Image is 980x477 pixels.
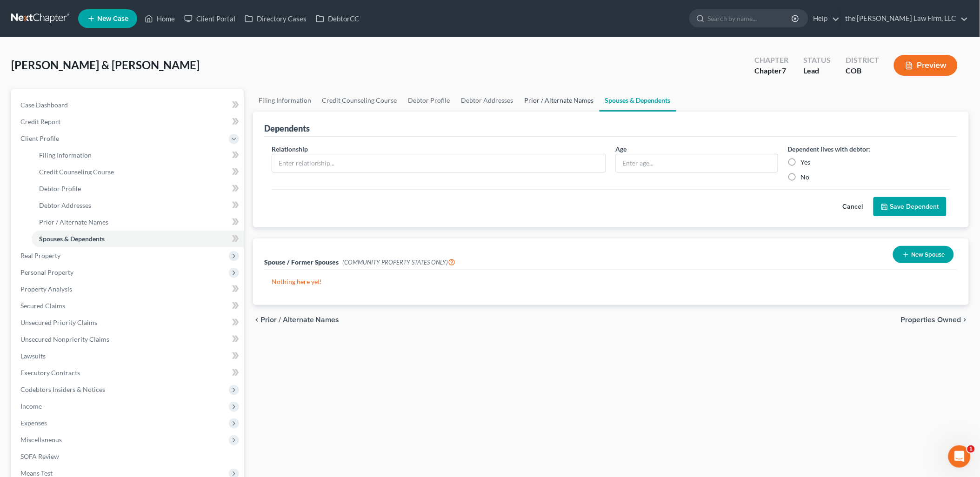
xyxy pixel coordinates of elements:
span: Credit Counseling Course [39,168,114,176]
button: Emoji picker [14,305,22,312]
a: Unsecured Priority Claims [13,314,244,331]
a: Secured Claims [13,298,244,314]
button: chevron_left Prior / Alternate Names [253,316,340,324]
span: Miscellaneous [20,436,62,444]
span: Means Test [20,469,53,477]
img: Profile image for Katie [27,5,41,20]
span: Unsecured Priority Claims [20,318,97,326]
div: Lead [803,66,831,76]
textarea: Message… [8,285,178,301]
a: Filing Information [253,89,317,112]
a: Home [140,10,180,27]
label: No [800,172,809,182]
span: Spouses & Dependents [39,235,105,243]
a: Prior / Alternate Names [519,89,600,112]
button: Gif picker [29,305,37,312]
span: Executory Contracts [20,369,80,377]
div: The court has added a new Credit Counseling Field that we need to update upon filing. Please remo... [15,101,145,165]
span: (COMMUNITY PROPERTY STATES ONLY) [343,258,456,266]
a: Prior / Alternate Names [32,214,244,231]
a: DebtorCC [311,10,364,27]
label: Yes [800,158,810,167]
label: Dependent lives with debtor: [787,144,871,154]
i: chevron_right [961,316,969,324]
span: Unsecured Nonpriority Claims [20,335,109,343]
button: Start recording [59,305,67,312]
span: Relationship [272,145,308,153]
button: Save Dependent [873,197,947,217]
h1: [PERSON_NAME] [45,5,106,12]
a: Directory Cases [240,10,311,27]
span: Client Profile [20,134,59,142]
span: Property Analysis [20,285,72,293]
a: Executory Contracts [13,364,244,381]
a: Credit Counseling Course [32,164,244,180]
a: Client Portal [180,10,240,27]
button: Send a message… [160,301,174,316]
b: 🚨ATTN: [GEOGRAPHIC_DATA] of [US_STATE] [15,79,133,96]
div: Close [163,4,180,20]
div: Chapter [754,55,788,66]
a: Credit Report [13,113,244,130]
a: Lawsuits [13,348,244,364]
div: Chapter [754,66,788,76]
a: Spouses & Dependents [32,231,244,247]
div: [PERSON_NAME] • [DATE] [15,172,88,178]
span: Debtor Profile [39,185,81,192]
a: the [PERSON_NAME] Law Firm, LLC [841,10,968,27]
a: Debtor Addresses [456,89,519,112]
input: Enter age... [616,154,778,172]
div: Status [803,55,831,66]
a: Spouses & Dependents [600,89,676,112]
span: Spouse / Former Spouses [264,258,339,266]
span: [PERSON_NAME] & [PERSON_NAME] [11,58,200,72]
p: Nothing here yet! [272,277,950,286]
span: Debtor Addresses [39,201,91,209]
span: Expenses [20,419,47,427]
i: chevron_left [253,316,260,324]
span: Prior / Alternate Names [39,218,108,226]
p: Active 1h ago [45,12,87,21]
span: Real Property [20,252,60,259]
button: Cancel [833,198,873,216]
span: New Case [97,15,128,22]
label: Age [615,144,627,154]
a: Credit Counseling Course [317,89,403,112]
a: Filing Information [32,147,244,164]
span: Credit Report [20,118,60,126]
span: Prior / Alternate Names [260,316,340,324]
div: Katie says… [7,73,179,191]
button: Upload attachment [44,305,52,312]
span: 1 [967,445,975,453]
span: Income [20,402,42,410]
a: Debtor Addresses [32,197,244,214]
iframe: Intercom live chat [948,445,971,468]
a: Debtor Profile [32,180,244,197]
span: Properties Owned [901,316,961,324]
button: New Spouse [893,246,954,263]
div: 🚨ATTN: [GEOGRAPHIC_DATA] of [US_STATE]The court has added a new Credit Counseling Field that we n... [7,73,153,171]
input: Search by name... [708,10,793,27]
button: Home [146,4,163,21]
a: Case Dashboard [13,97,244,113]
a: Debtor Profile [403,89,456,112]
span: Lawsuits [20,352,46,360]
a: Help [809,10,840,27]
a: SOFA Review [13,448,244,465]
button: go back [6,4,24,21]
div: Dependents [264,123,310,134]
a: Unsecured Nonpriority Claims [13,331,244,348]
span: SOFA Review [20,452,59,460]
a: Property Analysis [13,281,244,298]
button: Properties Owned chevron_right [901,316,969,324]
span: Codebtors Insiders & Notices [20,385,105,393]
span: Personal Property [20,268,73,276]
span: 7 [782,66,786,75]
span: Secured Claims [20,302,65,310]
span: Case Dashboard [20,101,68,109]
div: District [846,55,879,66]
button: Preview [894,55,958,76]
input: Enter relationship... [272,154,606,172]
div: COB [846,66,879,76]
span: Filing Information [39,151,92,159]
